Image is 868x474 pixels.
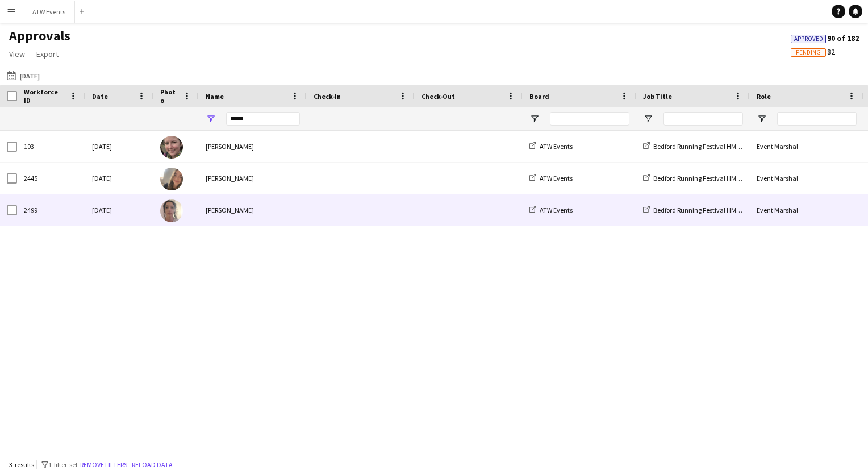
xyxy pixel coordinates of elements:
div: [DATE] [85,194,153,226]
button: Remove filters [78,459,130,471]
a: ATW Events [529,142,573,151]
div: [DATE] [85,131,153,162]
span: View [9,49,25,59]
button: Reload data [130,459,175,471]
button: Open Filter Menu [529,114,540,124]
span: Pending [796,49,821,56]
span: Check-In [314,92,341,101]
span: Bedford Running Festival HM & 20mile Course Marshal [653,174,808,182]
button: ATW Events [23,1,75,23]
img: Hannah Crow [160,168,183,190]
span: Board [529,92,549,101]
input: Name Filter Input [226,112,300,126]
div: [PERSON_NAME] [199,194,307,226]
span: Export [36,49,59,59]
a: ATW Events [529,206,573,214]
div: [DATE] [85,163,153,194]
input: Role Filter Input [777,112,857,126]
span: ATW Events [540,174,573,182]
input: Job Title Filter Input [663,112,743,126]
span: Approved [794,35,823,43]
div: 103 [17,131,85,162]
button: Open Filter Menu [757,114,767,124]
img: Hannah Wheeler [160,199,183,222]
span: Check-Out [422,92,455,101]
span: Job Title [643,92,672,101]
div: [PERSON_NAME] [199,131,307,162]
span: ATW Events [540,206,573,214]
input: Board Filter Input [550,112,629,126]
div: 2445 [17,163,85,194]
span: ATW Events [540,142,573,151]
span: 82 [791,47,835,57]
a: View [5,47,30,61]
a: Bedford Running Festival HM & 20mile Course Marshal [643,206,808,214]
div: [PERSON_NAME] [199,163,307,194]
span: Name [206,92,224,101]
a: ATW Events [529,174,573,182]
button: Open Filter Menu [206,114,216,124]
span: Bedford Running Festival HM & 20mile Course Marshal [653,206,808,214]
img: Johanna Lee [160,136,183,159]
div: Event Marshal [750,194,863,226]
span: 90 of 182 [791,33,859,43]
span: 1 filter set [48,460,78,469]
span: Date [92,92,108,101]
div: 2499 [17,194,85,226]
button: Open Filter Menu [643,114,653,124]
span: Photo [160,88,178,105]
span: Role [757,92,771,101]
a: Bedford Running Festival HM & 20mile Course Marshal [643,174,808,182]
div: Event Marshal [750,131,863,162]
button: [DATE] [5,69,42,82]
span: Workforce ID [24,88,65,105]
a: Export [32,47,63,61]
div: Event Marshal [750,163,863,194]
